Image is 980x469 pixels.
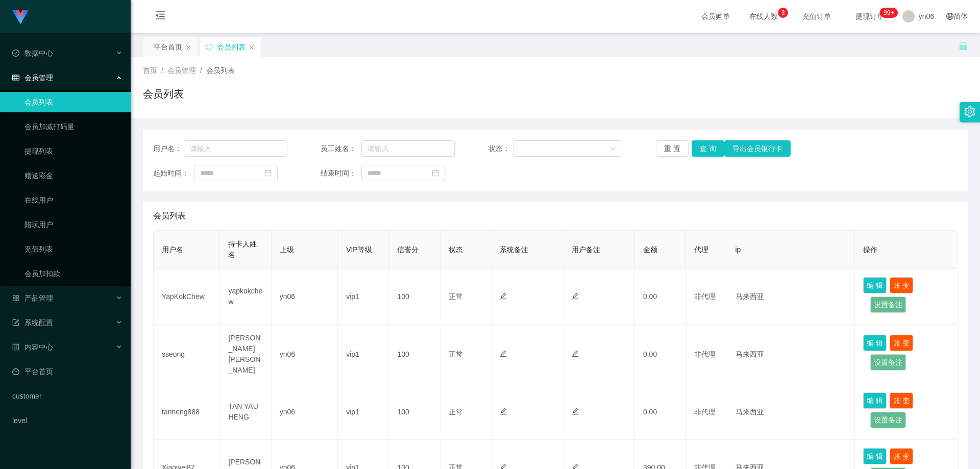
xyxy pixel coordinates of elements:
button: 编 辑 [863,335,887,351]
i: 图标: edit [500,350,507,357]
span: 结束时间： [321,168,361,179]
td: 100 [389,325,440,384]
i: 图标: global [946,13,953,20]
span: 操作 [863,245,877,254]
span: 会员管理 [167,66,196,75]
span: 金额 [643,245,657,254]
td: 0.00 [635,325,686,384]
span: 上级 [280,245,294,254]
i: 图标: edit [572,408,579,415]
i: 图标: edit [500,292,507,300]
span: 首页 [143,66,157,75]
a: 在线用户 [24,190,122,210]
button: 设置备注 [870,354,906,371]
h1: 会员列表 [143,86,184,102]
td: yn06 [272,325,338,384]
i: 图标: calendar [432,169,439,177]
button: 导出会员银行卡 [724,140,791,157]
button: 设置备注 [870,297,906,313]
button: 设置备注 [870,412,906,428]
span: 正常 [449,292,463,301]
sup: 3 [778,8,788,18]
span: 持卡人姓名 [228,240,257,259]
button: 账 变 [890,277,913,293]
span: VIP等级 [346,245,372,254]
td: 0.00 [635,269,686,325]
i: 图标: down [610,145,616,153]
i: 图标: close [249,44,255,51]
span: 用户名： [153,143,184,154]
i: 图标: table [12,74,19,81]
td: vip1 [338,325,389,384]
i: 图标: profile [12,343,19,351]
span: 会员列表 [206,66,235,75]
button: 账 变 [890,335,913,351]
button: 编 辑 [863,392,887,409]
i: 图标: sync [206,43,213,51]
i: 图标: setting [964,106,975,117]
span: 在线人数 [744,13,783,20]
span: 会员管理 [12,73,53,82]
i: 图标: edit [572,350,579,357]
span: 非代理 [694,408,716,416]
i: 图标: appstore-o [12,294,19,302]
div: 会员列表 [217,37,246,57]
button: 编 辑 [863,277,887,293]
td: 马来西亚 [727,384,855,440]
i: 图标: menu-fold [143,1,178,33]
span: 充值订单 [797,13,836,20]
td: yn06 [272,384,338,440]
span: 正常 [449,350,463,358]
td: 100 [389,384,440,440]
span: 提现订单 [850,13,889,20]
span: 员工姓名： [321,143,361,154]
i: 图标: edit [572,292,579,300]
span: 正常 [449,408,463,416]
td: yn06 [272,269,338,325]
button: 查 询 [692,140,724,157]
td: vip1 [338,384,389,440]
i: 图标: close [185,44,191,51]
a: 充值列表 [24,239,122,259]
p: 3 [781,8,785,18]
td: YapKokChew [154,269,220,325]
input: 请输入 [361,140,455,157]
span: ip [736,245,741,254]
button: 账 变 [890,448,913,464]
sup: 327 [879,8,898,18]
span: / [200,66,202,75]
span: 状态 [449,245,463,254]
span: 非代理 [694,350,716,358]
a: 图标: dashboard平台首页 [12,361,122,382]
td: vip1 [338,269,389,325]
span: 系统配置 [12,318,53,327]
span: 用户名 [162,245,183,254]
i: 图标: check-circle-o [12,50,19,57]
span: 产品管理 [12,294,53,302]
span: 系统备注 [500,245,528,254]
td: TAN YAU HENG [220,384,271,440]
a: level [12,410,122,431]
button: 账 变 [890,392,913,409]
div: 平台首页 [154,37,182,57]
i: 图标: unlock [959,41,968,51]
img: logo.9652507e.png [12,10,29,24]
a: 会员加扣款 [24,263,122,284]
a: customer [12,386,122,406]
span: 信誉分 [397,245,419,254]
td: 马来西亚 [727,269,855,325]
a: 赠送彩金 [24,165,122,186]
i: 图标: edit [500,408,507,415]
span: 起始时间： [153,168,194,179]
input: 请输入 [184,140,287,157]
span: / [161,66,163,75]
td: 马来西亚 [727,325,855,384]
span: 状态： [488,143,513,154]
span: 数据中心 [12,49,53,57]
td: 0.00 [635,384,686,440]
span: 会员列表 [153,210,186,222]
td: yapkokchew [220,269,271,325]
a: 会员加减打码量 [24,116,122,137]
button: 重 置 [656,140,689,157]
a: 陪玩用户 [24,214,122,235]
